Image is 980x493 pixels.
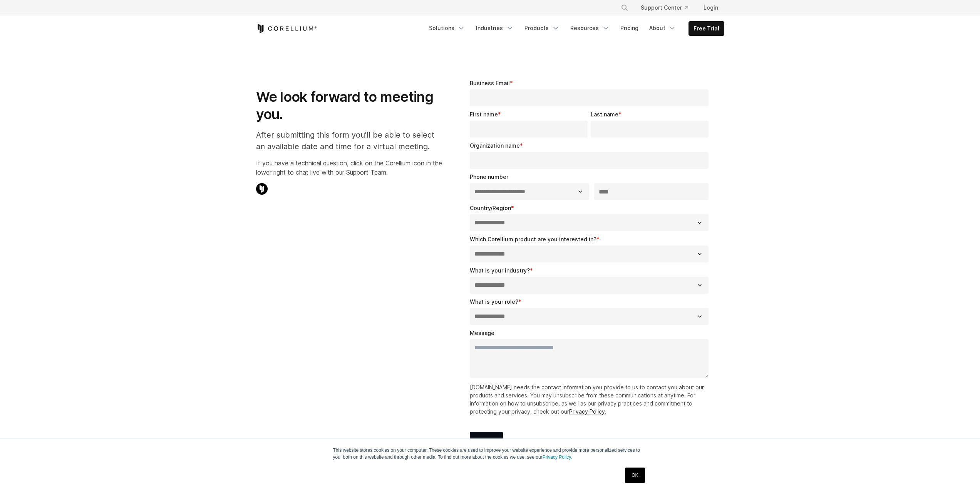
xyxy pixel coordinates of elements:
[689,22,724,35] a: Free Trial
[645,21,681,35] a: About
[635,1,694,15] a: Support Center
[566,21,614,35] a: Resources
[591,111,618,118] span: Last name
[256,129,442,152] p: After submitting this form you'll be able to select an available date and time for a virtual meet...
[470,298,518,305] span: What is your role?
[471,21,518,35] a: Industries
[697,1,724,15] a: Login
[256,24,317,33] a: Corellium Home
[470,330,494,336] span: Message
[470,142,520,149] span: Organization name
[424,21,724,36] div: Navigation Menu
[256,158,442,177] p: If you have a technical question, click on the Corellium icon in the lower right to chat live wit...
[543,454,572,460] a: Privacy Policy.
[424,21,470,35] a: Solutions
[256,183,268,195] img: Corellium Chat Icon
[470,236,596,242] span: Which Corellium product are you interested in?
[470,80,510,86] span: Business Email
[333,447,647,461] p: This website stores cookies on your computer. These cookies are used to improve your website expe...
[470,267,530,274] span: What is your industry?
[520,21,564,35] a: Products
[256,88,442,123] h1: We look forward to meeting you.
[616,21,643,35] a: Pricing
[470,111,498,118] span: First name
[618,1,632,15] button: Search
[611,1,724,15] div: Navigation Menu
[470,205,511,211] span: Country/Region
[470,173,508,180] span: Phone number
[569,408,605,415] a: Privacy Policy
[470,383,712,416] p: [DOMAIN_NAME] needs the contact information you provide to us to contact you about our products a...
[625,468,645,483] a: OK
